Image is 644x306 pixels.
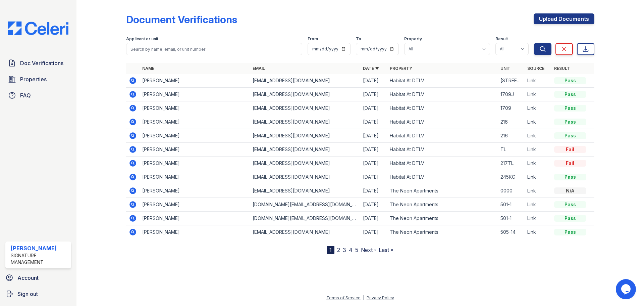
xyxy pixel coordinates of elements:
div: Pass [554,132,586,139]
div: Document Verifications [126,13,237,26]
td: Habitat At DTLV [387,101,497,115]
div: Pass [554,119,586,125]
td: Link [525,212,551,225]
td: [DOMAIN_NAME][EMAIL_ADDRESS][DOMAIN_NAME] [250,212,360,225]
a: Terms of Service [326,295,361,300]
div: Pass [554,215,586,222]
td: Link [525,198,551,212]
a: Privacy Policy [367,295,394,300]
td: [EMAIL_ADDRESS][DOMAIN_NAME] [250,157,360,170]
td: [EMAIL_ADDRESS][DOMAIN_NAME] [250,74,360,88]
div: Pass [554,77,586,84]
td: 1709J [498,88,525,101]
div: Fail [554,160,586,167]
td: [DATE] [360,129,387,143]
td: [DATE] [360,74,387,88]
a: Email [253,66,265,71]
td: Link [525,115,551,129]
td: [PERSON_NAME] [140,74,250,88]
td: Habitat At DTLV [387,170,497,184]
a: Last » [379,247,393,253]
td: Habitat At DTLV [387,129,497,143]
a: Doc Verifications [5,56,71,70]
td: The Neon Apartments [387,184,497,198]
a: Next › [361,247,376,253]
td: [PERSON_NAME] [140,198,250,212]
div: 1 [327,246,334,254]
iframe: chat widget [616,279,637,299]
td: Link [525,74,551,88]
td: [PERSON_NAME] [140,129,250,143]
button: Sign out [3,287,74,301]
td: [DATE] [360,170,387,184]
td: Habitat At DTLV [387,115,497,129]
label: Applicant or unit [126,36,158,42]
div: Pass [554,201,586,208]
td: [DATE] [360,101,387,115]
span: Doc Verifications [20,59,63,67]
td: Habitat At DTLV [387,157,497,170]
td: Link [525,170,551,184]
td: 216 [498,129,525,143]
td: [DATE] [360,198,387,212]
span: FAQ [20,91,31,99]
a: Result [554,66,570,71]
td: [DATE] [360,88,387,101]
input: Search by name, email, or unit number [126,43,302,55]
td: Link [525,143,551,157]
div: Fail [554,146,586,153]
td: [EMAIL_ADDRESS][DOMAIN_NAME] [250,115,360,129]
td: 501-1 [498,212,525,225]
td: [EMAIL_ADDRESS][DOMAIN_NAME] [250,184,360,198]
td: [PERSON_NAME] [140,157,250,170]
span: Account [17,274,39,282]
a: 5 [355,247,358,253]
td: Link [525,225,551,239]
td: 505-14 [498,225,525,239]
td: 1709 [498,101,525,115]
label: From [308,36,318,42]
img: CE_Logo_Blue-a8612792a0a2168367f1c8372b55b34899dd931a85d93a1a3d3e32e68fde9ad4.png [3,21,74,35]
div: Pass [554,174,586,180]
td: [EMAIL_ADDRESS][DOMAIN_NAME] [250,143,360,157]
div: Pass [554,229,586,235]
label: Result [495,36,508,42]
td: [EMAIL_ADDRESS][DOMAIN_NAME] [250,170,360,184]
td: [PERSON_NAME] [140,115,250,129]
a: Unit [500,66,511,71]
a: 3 [343,247,346,253]
td: [DATE] [360,225,387,239]
td: The Neon Apartments [387,212,497,225]
td: 217TL [498,157,525,170]
div: N/A [554,187,586,194]
td: Habitat At DTLV [387,143,497,157]
a: 2 [337,247,340,253]
a: Upload Documents [534,13,594,24]
label: To [356,36,361,42]
a: Properties [5,73,71,86]
div: Pass [554,91,586,98]
td: [PERSON_NAME] [140,101,250,115]
td: [PERSON_NAME] [140,170,250,184]
a: Source [527,66,544,71]
div: [PERSON_NAME] [11,244,68,252]
td: [EMAIL_ADDRESS][DOMAIN_NAME] [250,101,360,115]
td: [STREET_ADDRESS][PERSON_NAME] [498,74,525,88]
td: Link [525,129,551,143]
td: Link [525,184,551,198]
td: Link [525,157,551,170]
td: [DATE] [360,212,387,225]
span: Properties [20,75,47,83]
div: | [363,295,364,300]
a: Date ▼ [363,66,379,71]
td: 216 [498,115,525,129]
td: 501-1 [498,198,525,212]
td: The Neon Apartments [387,198,497,212]
a: Property [390,66,412,71]
td: [DATE] [360,143,387,157]
td: [DATE] [360,115,387,129]
div: Signature Management [11,252,68,266]
a: FAQ [5,89,71,102]
a: Name [142,66,154,71]
td: Habitat At DTLV [387,74,497,88]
